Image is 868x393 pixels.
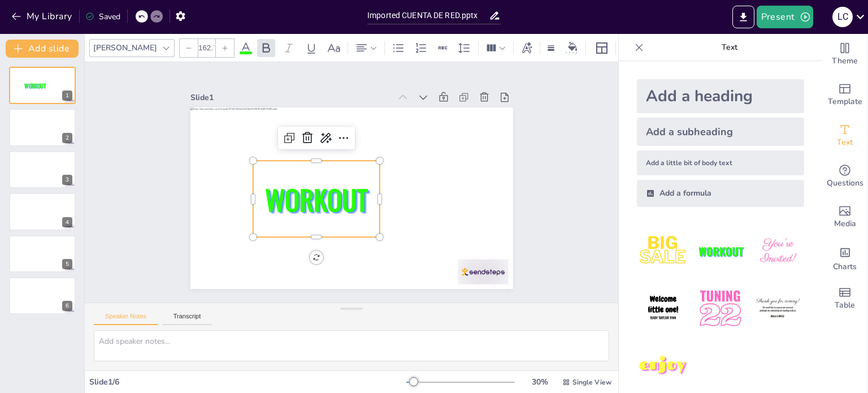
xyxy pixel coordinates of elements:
[6,40,79,58] button: Add slide
[367,7,489,24] input: Insert title
[752,225,804,278] img: 3.jpeg
[828,96,862,108] span: Template
[834,218,856,230] span: Media
[822,278,867,319] div: Add a table
[62,175,72,185] div: 3
[832,55,858,67] span: Theme
[564,42,581,54] div: Background color
[262,170,368,221] span: WORKOUT
[9,193,76,230] div: 4
[822,237,867,278] div: Add charts and graphs
[518,39,535,57] div: Text effects
[85,11,120,22] div: Saved
[837,136,853,149] span: Text
[822,75,867,115] div: Add ready made slides
[757,6,813,28] button: Present
[9,277,76,314] div: 6
[572,378,611,387] span: Single View
[9,235,76,273] div: 5
[89,377,406,387] div: Slide 1 / 6
[822,197,867,237] div: Add images, graphics, shapes or video
[62,133,72,143] div: 2
[91,40,159,55] div: [PERSON_NAME]
[593,39,611,57] div: Layout
[694,225,747,278] img: 2.jpeg
[648,34,811,61] p: Text
[94,313,158,325] button: Speaker Notes
[637,150,804,175] div: Add a little bit of body text
[832,6,853,28] button: L C
[637,118,804,146] div: Add a subheading
[637,79,804,113] div: Add a heading
[9,151,76,188] div: 3
[9,67,76,104] div: 1
[752,282,804,335] img: 6.jpeg
[637,340,689,392] img: 7.jpeg
[637,180,804,207] div: Add a formula
[483,39,509,57] div: Column Count
[545,39,557,57] div: Border settings
[62,259,72,269] div: 5
[835,299,855,312] span: Table
[8,7,77,25] button: My Library
[162,313,212,325] button: Transcript
[822,115,867,156] div: Add text boxes
[9,109,76,146] div: 2
[62,90,72,101] div: 1
[827,177,863,189] span: Questions
[62,301,72,311] div: 6
[833,261,857,273] span: Charts
[832,7,853,27] div: L C
[822,156,867,197] div: Get real-time input from your audience
[732,6,754,28] button: Export to PowerPoint
[24,81,46,90] span: WORKOUT
[199,75,400,107] div: Slide 1
[526,377,553,387] div: 30 %
[637,282,689,335] img: 4.jpeg
[637,225,689,278] img: 1.jpeg
[694,282,747,335] img: 5.jpeg
[822,34,867,75] div: Change the overall theme
[62,217,72,227] div: 4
